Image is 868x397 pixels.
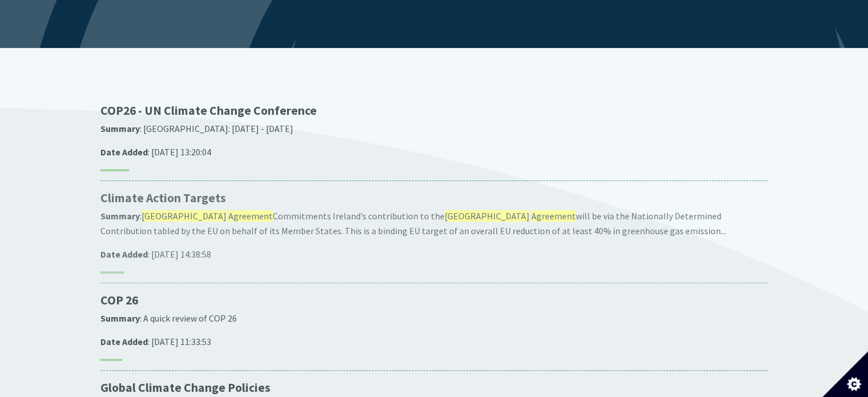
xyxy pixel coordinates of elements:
span: [GEOGRAPHIC_DATA] [445,210,530,222]
a: COP26 - UN Climate Change Conference Summary: [GEOGRAPHIC_DATA]: [DATE] - [DATE] Date Added: [DAT... [100,103,768,171]
strong: Summary [100,210,140,222]
p: : [DATE] 14:38:58 [100,247,768,262]
span: Agreement [228,210,273,222]
p: : [DATE] 11:33:53 [100,335,768,350]
p: COP26 - UN Climate Change Conference [100,103,768,119]
span: Agreement [531,210,576,222]
span: [GEOGRAPHIC_DATA] [142,210,227,222]
p: : A quick review of COP 26 [100,311,768,326]
p: COP 26 [100,292,768,308]
p: Global Climate Change Policies [100,380,768,396]
a: Climate Action Targets Summary:[GEOGRAPHIC_DATA] AgreementCommitments Ireland’s contribution to t... [100,190,768,274]
strong: Date Added [100,146,148,158]
strong: Summary [100,123,140,134]
p: Climate Action Targets [100,190,768,206]
strong: Summary [100,312,140,324]
p: : [DATE] 13:20:04 [100,145,768,160]
strong: Date Added [100,248,148,260]
a: COP 26 Summary: A quick review of COP 26 Date Added: [DATE] 11:33:53 [100,292,768,361]
p: : Commitments Ireland’s contribution to the will be via the Nationally Determined Contribution ta... [100,209,768,238]
p: : [GEOGRAPHIC_DATA]: [DATE] - [DATE] [100,122,768,137]
button: Set cookie preferences [822,351,868,397]
strong: Date Added [100,336,148,347]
